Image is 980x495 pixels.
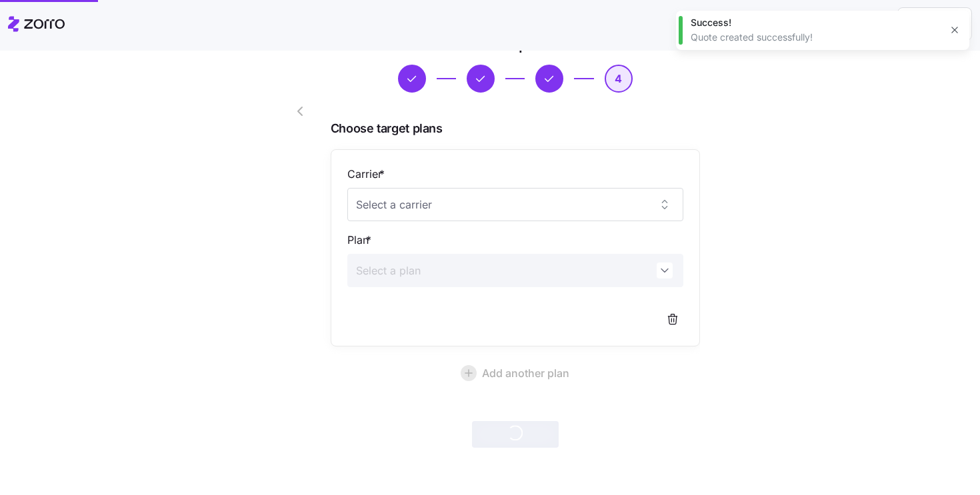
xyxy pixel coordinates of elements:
[691,31,940,44] div: Quote created successfully!
[461,365,477,381] svg: add icon
[605,65,633,93] button: 4
[331,357,700,389] button: Add another plan
[482,365,569,381] span: Add another plan
[347,254,683,287] input: Select a plan
[691,16,940,29] div: Success!
[331,119,700,139] span: Choose target plans
[347,166,387,183] label: Carrier
[347,232,374,248] label: Plan
[347,188,683,221] input: Select a carrier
